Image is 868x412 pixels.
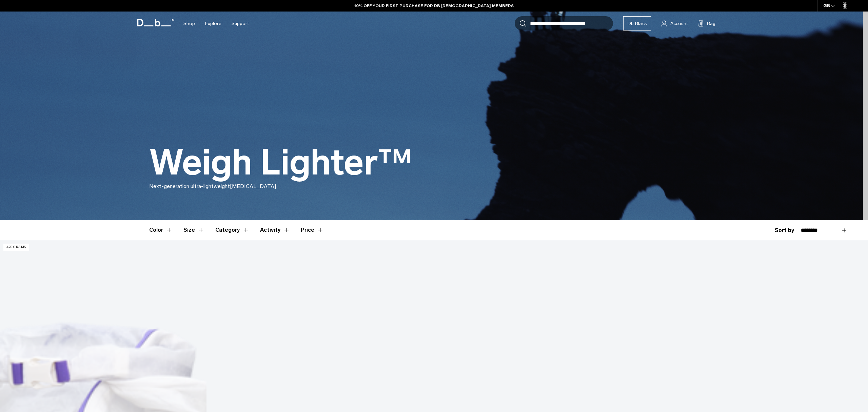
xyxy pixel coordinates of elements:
[183,220,204,240] button: Toggle Filter
[623,16,651,30] a: Db Black
[670,20,688,27] span: Account
[354,3,514,9] a: 10% OFF YOUR FIRST PURCHASE FOR DB [DEMOGRAPHIC_DATA] MEMBERS
[3,244,29,251] p: 470 grams
[149,183,230,189] span: Next-generation ultra-lightweight
[183,12,195,36] a: Shop
[230,183,277,189] span: [MEDICAL_DATA].
[215,220,249,240] button: Toggle Filter
[662,19,688,27] a: Account
[205,12,221,36] a: Explore
[178,12,254,36] nav: Main Navigation
[149,143,412,182] h1: Weigh Lighter™
[260,220,290,240] button: Toggle Filter
[707,20,715,27] span: Bag
[301,220,324,240] button: Toggle Price
[698,19,715,27] button: Bag
[149,220,173,240] button: Toggle Filter
[232,12,249,36] a: Support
